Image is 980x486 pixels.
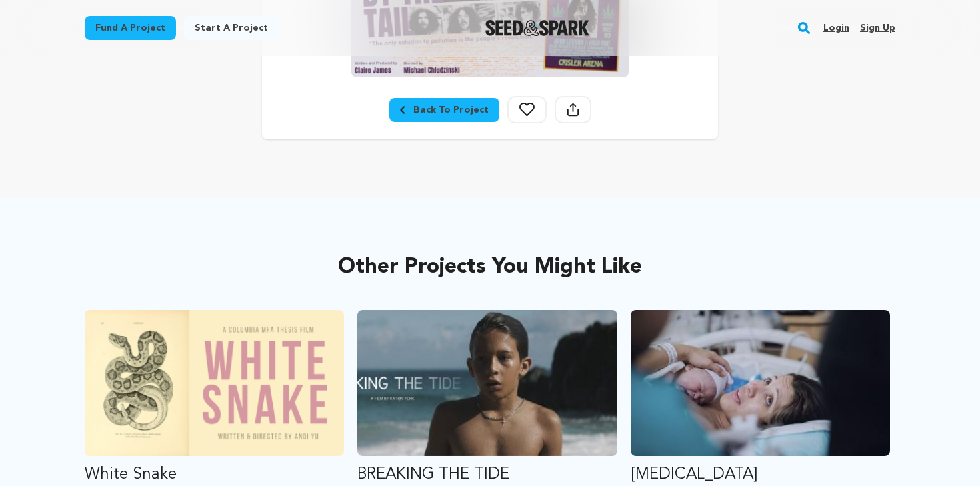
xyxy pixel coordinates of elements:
p: White Snake [85,464,344,485]
div: Breadcrumb [400,103,489,117]
a: Sign up [860,17,895,39]
p: BREAKING THE TIDE [357,464,617,485]
a: Breadcrumb [389,98,499,122]
a: Start a project [184,16,279,40]
img: Seed&Spark Logo Dark Mode [485,20,590,36]
a: Login [823,17,849,39]
p: [MEDICAL_DATA] [631,464,890,485]
a: Seed&Spark Homepage [485,20,590,36]
a: Fund a project [85,16,176,40]
h2: Other projects you might like [85,251,895,283]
